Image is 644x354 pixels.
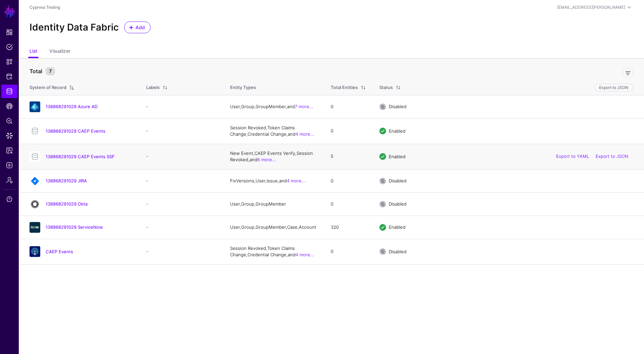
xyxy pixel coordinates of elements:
td: - [140,144,223,169]
span: Entity Types [230,85,256,90]
a: 4 more... [287,178,306,183]
span: CAEP Hub [6,103,13,109]
span: Policies [6,44,13,50]
span: Disabled [389,249,407,254]
td: 0 [324,95,373,118]
div: Status [379,84,393,91]
a: 138868291029 JIRA [46,178,87,183]
span: Disabled [389,201,407,207]
td: - [140,239,223,264]
a: 138868291029 CAEP Events SSF [46,154,115,159]
a: SGNL [4,4,15,19]
span: Enabled [389,153,406,159]
a: Visualizer [49,45,70,58]
span: Protected Systems [6,73,13,80]
img: svg+xml;base64,PHN2ZyB3aWR0aD0iNjQiIGhlaWdodD0iNjQiIHZpZXdCb3g9IjAgMCA2NCA2NCIgZmlsbD0ibm9uZSIgeG... [30,222,40,233]
a: 6 more... [257,157,276,162]
a: Export to YAML [556,153,589,159]
td: Session Revoked, Token Claims Change, Credential Change, and [223,239,324,264]
span: Policy Lens [6,118,13,124]
a: Policies [1,40,17,54]
h2: Identity Data Fabric [30,22,119,33]
a: Add [124,21,151,33]
td: - [140,169,223,192]
img: svg+xml;base64,PHN2ZyB3aWR0aD0iNjQiIGhlaWdodD0iNjQiIHZpZXdCb3g9IjAgMCA2NCA2NCIgZmlsbD0ibm9uZSIgeG... [30,246,40,257]
img: svg+xml;base64,PHN2ZyB3aWR0aD0iNjQiIGhlaWdodD0iNjQiIHZpZXdCb3g9IjAgMCA2NCA2NCIgZmlsbD0ibm9uZSIgeG... [30,101,40,112]
span: Add [135,24,146,31]
td: FixVersions, User, Issue, and [223,169,324,192]
a: 138868291029 Azure AD [46,104,98,109]
span: Identity Data Fabric [6,88,13,95]
a: 7 more... [295,104,313,109]
a: 138868291029 CAEP Events [46,128,105,134]
span: Enabled [389,224,406,230]
span: Reports [6,147,13,154]
a: 4 more... [296,131,314,137]
span: Logs [6,162,13,169]
span: Data Lens [6,132,13,139]
a: Snippets [1,55,17,69]
a: List [30,45,37,58]
td: 320 [324,216,373,239]
div: System of Record [30,84,66,91]
strong: Total [30,68,42,75]
a: Admin [1,173,17,187]
td: User, Group, GroupMember, Case, Account [223,216,324,239]
span: Enabled [389,128,406,133]
td: - [140,192,223,216]
a: 138868291029 ServiceNow [46,224,103,230]
td: 5 [324,144,373,169]
small: 7 [46,67,55,75]
td: Session Revoked, Token Claims Change, Credential Change, and [223,118,324,144]
span: Admin [6,177,13,183]
td: 0 [324,239,373,264]
a: Identity Data Fabric [1,85,17,98]
img: svg+xml;base64,PHN2ZyB3aWR0aD0iNjQiIGhlaWdodD0iNjQiIHZpZXdCb3g9IjAgMCA2NCA2NCIgZmlsbD0ibm9uZSIgeG... [30,176,40,186]
a: CAEP Hub [1,99,17,113]
span: Snippets [6,58,13,65]
a: Cypress Testing [30,5,60,10]
td: New Event, CAEP Events Verify, Session Revoked, and [223,144,324,169]
td: User, Group, GroupMember, and [223,95,324,118]
td: User, Group, GroupMember [223,192,324,216]
td: - [140,95,223,118]
td: 0 [324,192,373,216]
span: Disabled [389,104,407,109]
td: - [140,216,223,239]
div: Total Entities [331,84,358,91]
a: CAEP Events [46,249,73,254]
div: [EMAIL_ADDRESS][PERSON_NAME] [557,4,625,10]
a: Policy Lens [1,114,17,128]
td: 0 [324,118,373,144]
a: Export to JSON [596,153,628,159]
div: Labels [146,84,160,91]
span: Disabled [389,178,407,183]
span: Support [6,196,13,203]
a: 4 more... [296,252,314,257]
a: Logs [1,159,17,172]
a: Dashboard [1,26,17,39]
a: Data Lens [1,129,17,142]
a: 138868291029 Okta [46,201,88,207]
td: - [140,118,223,144]
a: Protected Systems [1,70,17,83]
img: svg+xml;base64,PHN2ZyB3aWR0aD0iNjQiIGhlaWdodD0iNjQiIHZpZXdCb3g9IjAgMCA2NCA2NCIgZmlsbD0ibm9uZSIgeG... [30,199,40,210]
button: Export to JSON [594,84,633,92]
span: Dashboard [6,29,13,36]
a: Reports [1,144,17,157]
td: 0 [324,169,373,192]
